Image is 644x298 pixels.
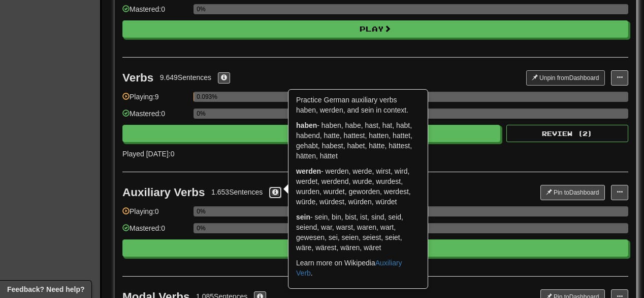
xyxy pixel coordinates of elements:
div: Mastered: 0 [122,109,188,125]
strong: haben [296,121,317,129]
button: Unpin fromDashboard [526,70,605,86]
p: - haben, habe, hast, hat, habt, habend, hatte, hattest, hatten, hattet, gehabt, habest, habet, hä... [296,120,420,161]
div: Playing: 0 [122,206,188,223]
p: - sein, bin, bist, ist, sind, seid, seiend, war, warst, waren, wart, gewesen, sei, seien, seiest,... [296,212,420,253]
div: Mastered: 0 [122,4,188,21]
button: Play [122,125,500,142]
button: Pin toDashboard [540,185,605,200]
button: Play [122,239,628,257]
p: Practice German auxiliary verbs haben, werden, and sein in context. [296,95,420,115]
div: Auxiliary Verbs [122,186,205,199]
div: Mastered: 0 [122,223,188,240]
strong: sein [296,213,310,221]
p: - werden, werde, wirst, wird, werdet, werdend, wurde, wurdest, wurden, wurdet, geworden, werdest,... [296,166,420,207]
span: Open feedback widget [7,284,84,294]
strong: werden [296,167,321,175]
a: Auxiliary Verb [296,259,402,277]
button: Review (2) [506,125,628,142]
span: Played [DATE]: 0 [122,150,174,158]
div: Verbs [122,71,153,84]
button: Play [122,20,628,38]
div: 1.653 Sentences [211,187,263,197]
div: Playing: 9 [122,92,188,109]
p: Learn more on Wikipedia . [296,258,420,278]
div: 9.649 Sentences [160,72,211,83]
